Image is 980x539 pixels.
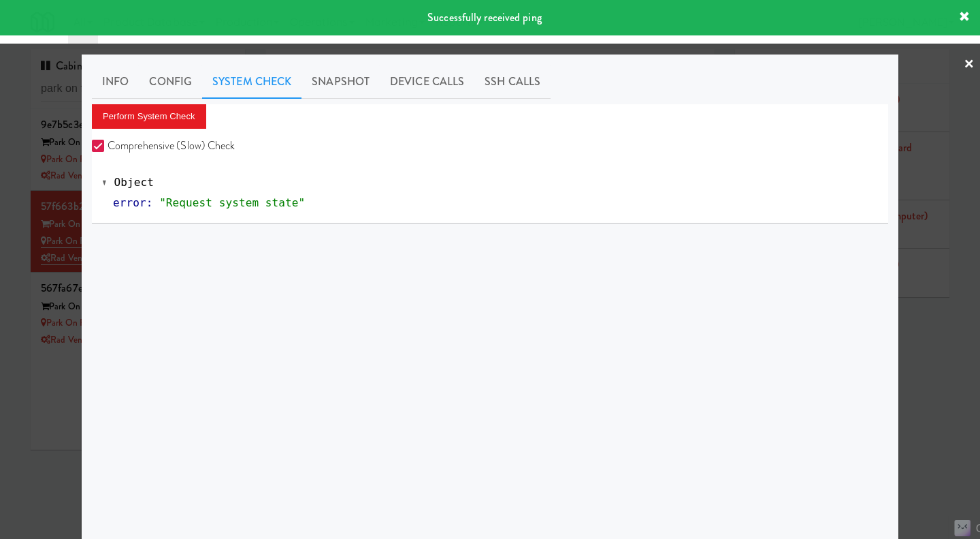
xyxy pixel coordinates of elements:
input: Comprehensive (Slow) Check [92,141,108,152]
span: "Request system state" [159,196,305,209]
span: : [146,196,153,209]
a: Snapshot [301,65,380,99]
a: Device Calls [380,65,474,99]
a: × [964,44,975,86]
button: Perform System Check [92,104,206,129]
a: System Check [202,65,301,99]
a: SSH Calls [474,65,551,99]
a: Config [139,65,202,99]
label: Comprehensive (Slow) Check [92,136,235,156]
span: error [113,196,146,209]
span: Successfully received ping [427,10,542,25]
a: Info [92,65,139,99]
span: Object [114,176,154,189]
